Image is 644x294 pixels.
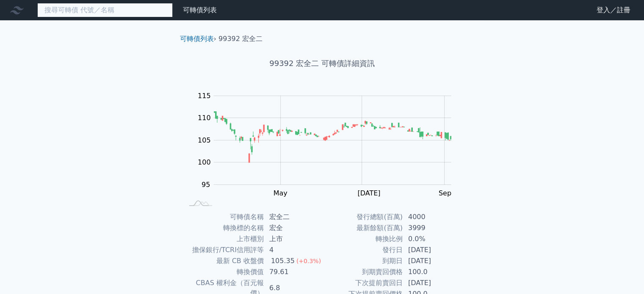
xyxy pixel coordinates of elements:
[264,267,322,278] td: 79.61
[264,212,322,223] td: 宏全二
[180,34,216,44] li: ›
[198,114,211,122] tspan: 110
[183,6,217,14] a: 可轉債列表
[264,245,322,256] td: 4
[322,256,403,267] td: 到期日
[218,34,263,44] li: 99392 宏全二
[264,234,322,245] td: 上市
[198,92,211,100] tspan: 115
[322,245,403,256] td: 發行日
[264,223,322,234] td: 宏全
[322,212,403,223] td: 發行總額(百萬)
[183,245,264,256] td: 擔保銀行/TCRI信用評等
[273,189,287,197] tspan: May
[439,189,451,197] tspan: Sep
[198,158,211,166] tspan: 100
[322,267,403,278] td: 到期賣回價格
[183,234,264,245] td: 上市櫃別
[183,223,264,234] td: 轉換標的名稱
[173,58,471,69] h1: 99392 宏全二 可轉債詳細資訊
[269,256,296,266] div: 105.35
[403,234,461,245] td: 0.0%
[322,223,403,234] td: 最新餘額(百萬)
[183,212,264,223] td: 可轉債名稱
[214,111,451,162] g: Series
[403,223,461,234] td: 3999
[403,256,461,267] td: [DATE]
[403,267,461,278] td: 100.0
[322,278,403,289] td: 下次提前賣回日
[296,258,321,264] span: (+0.3%)
[322,234,403,245] td: 轉換比例
[403,278,461,289] td: [DATE]
[198,136,211,144] tspan: 105
[37,3,173,17] input: 搜尋可轉債 代號／名稱
[183,267,264,278] td: 轉換價值
[357,189,380,197] tspan: [DATE]
[403,212,461,223] td: 4000
[590,3,637,17] a: 登入／註冊
[193,92,464,197] g: Chart
[180,35,214,43] a: 可轉債列表
[202,181,210,189] tspan: 95
[403,245,461,256] td: [DATE]
[183,256,264,267] td: 最新 CB 收盤價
